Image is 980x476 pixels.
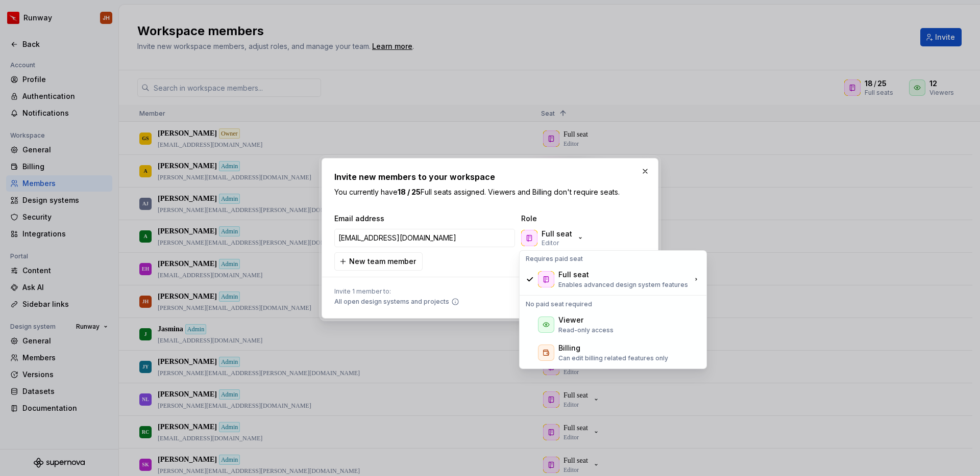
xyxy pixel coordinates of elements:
p: Enables advanced design system features [558,281,688,289]
div: Billing [558,343,580,353]
div: Viewer [558,315,583,325]
span: New team member [349,256,416,267]
span: All open design systems and projects [334,298,449,306]
p: You currently have Full seats assigned. Viewers and Billing don't require seats. [334,187,646,197]
div: No paid seat required [522,298,704,310]
p: Can edit billing related features only [558,354,668,362]
p: Read-only access [558,326,614,334]
div: Full seat [558,270,589,280]
span: Invite 1 member to: [334,287,459,296]
button: New team member [334,252,423,271]
div: Requires paid seat [522,253,704,265]
span: Role [521,214,623,224]
p: Full seat [542,229,572,239]
p: Editor [542,239,559,247]
button: Full seatEditor [519,228,589,248]
b: 18 / 25 [398,188,421,196]
span: Email address [334,214,517,224]
h2: Invite new members to your workspace [334,171,646,183]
